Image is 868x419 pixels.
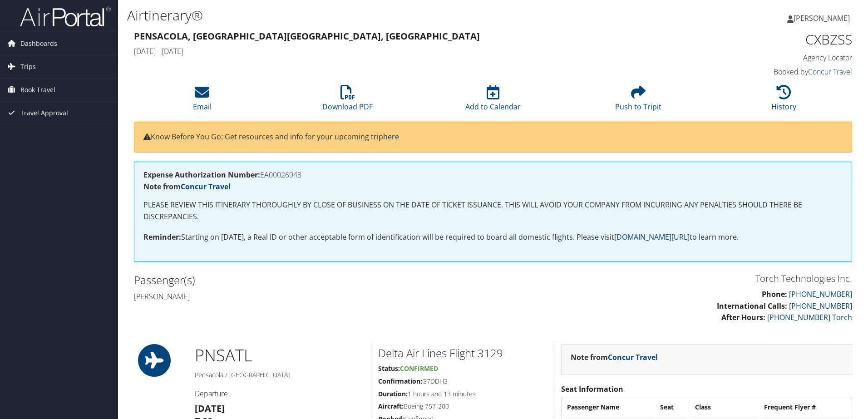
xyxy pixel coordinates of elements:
[143,131,843,143] p: Know Before You Go: Get resources and info for your upcoming trip
[614,232,690,242] a: [DOMAIN_NAME][URL]
[562,399,655,415] th: Passenger Name
[378,364,400,373] strong: Status:
[789,301,852,311] a: [PHONE_NUMBER]
[20,32,57,55] span: Dashboards
[465,90,521,112] a: Add to Calendar
[378,402,404,410] strong: Aircraft:
[143,232,181,242] strong: Reminder:
[500,272,852,285] h3: Torch Technologies Inc.
[20,102,68,124] span: Travel Approval
[656,399,690,415] th: Seat
[683,67,852,77] h4: Booked by
[143,182,231,192] strong: Note from
[195,370,364,380] h5: Pensacola / [GEOGRAPHIC_DATA]
[127,6,615,25] h1: Airtinerary®
[195,402,225,414] strong: [DATE]
[787,5,859,32] a: [PERSON_NAME]
[143,232,843,243] p: Starting on [DATE], a Real ID or other acceptable form of identification will be required to boar...
[378,345,547,361] h2: Delta Air Lines Flight 3129
[20,79,55,101] span: Book Travel
[20,55,36,78] span: Trips
[683,53,852,63] h4: Agency Locator
[762,289,787,299] strong: Phone:
[143,171,843,178] h4: EA00026943
[690,399,759,415] th: Class
[789,289,852,299] a: [PHONE_NUMBER]
[143,199,843,222] p: PLEASE REVIEW THIS ITINERARY THOROUGHLY BY CLOSE OF BUSINESS ON THE DATE OF TICKET ISSUANCE. THIS...
[195,344,364,367] h1: PNS ATL
[561,384,623,394] strong: Seat Information
[134,272,486,288] h2: Passenger(s)
[571,352,658,362] strong: Note from
[322,90,373,112] a: Download PDF
[378,402,547,411] h5: Boeing 757-200
[615,90,661,112] a: Push to Tripit
[771,90,796,112] a: History
[181,182,231,192] a: Concur Travel
[378,389,547,399] h5: 1 hours and 13 minutes
[378,377,547,386] h5: G7DDH3
[193,90,212,112] a: Email
[195,389,364,399] h4: Departure
[400,364,438,373] span: Confirmed
[794,13,850,23] span: [PERSON_NAME]
[721,312,765,322] strong: After Hours:
[134,291,486,301] h4: [PERSON_NAME]
[683,30,852,49] h1: CXBZSS
[20,6,111,27] img: airportal-logo.png
[134,30,480,42] strong: Pensacola, [GEOGRAPHIC_DATA] [GEOGRAPHIC_DATA], [GEOGRAPHIC_DATA]
[378,377,422,385] strong: Confirmation:
[378,389,408,398] strong: Duration:
[717,301,787,311] strong: International Calls:
[759,399,851,415] th: Frequent Flyer #
[608,352,658,362] a: Concur Travel
[383,132,399,142] a: here
[767,312,852,322] a: [PHONE_NUMBER] Torch
[808,67,852,77] a: Concur Travel
[143,170,260,180] strong: Expense Authorization Number:
[134,46,669,56] h4: [DATE] - [DATE]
